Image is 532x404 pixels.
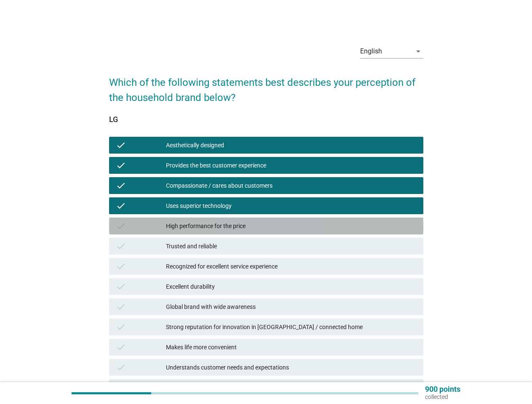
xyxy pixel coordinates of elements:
div: Understands customer needs and expectations [166,362,417,372]
div: Uses superior technology [166,201,417,211]
i: check [116,140,126,150]
i: check [116,221,126,231]
div: Makes life more convenient [166,342,417,352]
i: check [116,241,126,251]
div: Provides the best customer experience [166,160,417,170]
h2: Which of the following statements best describes your perception of the household brand below? [109,66,423,105]
i: arrow_drop_down [413,46,423,56]
div: Recognized for excellent service experience [166,261,417,271]
div: Global brand with wide awareness [166,302,417,312]
i: check [116,322,126,332]
div: English [360,48,382,55]
i: check [116,160,126,170]
i: check [116,362,126,372]
div: Excellent durability [166,282,417,292]
i: check [116,261,126,271]
i: check [116,181,126,191]
p: collected [425,393,460,401]
i: check [116,342,126,352]
div: High performance for the price [166,221,417,231]
div: Strong reputation for innovation in [GEOGRAPHIC_DATA] / connected home [166,322,417,332]
div: Aesthetically designed [166,140,417,150]
i: check [116,282,126,292]
div: Compassionate / cares about customers [166,181,417,191]
i: check [116,302,126,312]
div: LG [109,114,423,125]
div: Trusted and reliable [166,241,417,251]
p: 900 points [425,385,460,393]
i: check [116,201,126,211]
